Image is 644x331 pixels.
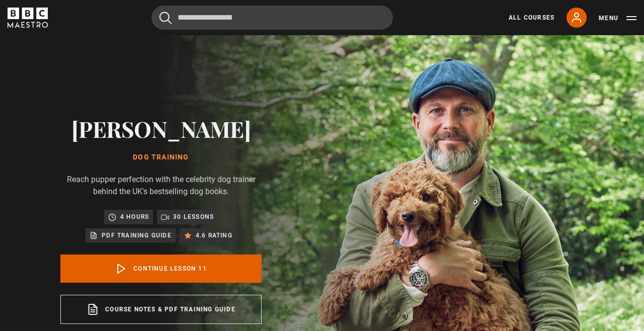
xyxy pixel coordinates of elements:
p: PDF training guide [102,230,172,240]
p: Reach pupper perfection with the celebrity dog trainer behind the UK's bestselling dog books. [60,174,262,198]
h1: Dog Training [60,153,262,161]
svg: BBC Maestro [8,8,48,28]
input: Search [151,6,393,30]
p: 4.6 rating [196,230,232,240]
p: 4 hours [120,212,149,222]
a: Course notes & PDF training guide [60,295,262,324]
button: Toggle navigation [599,13,636,23]
h2: [PERSON_NAME] [60,116,262,141]
p: 30 lessons [173,212,214,222]
a: Continue lesson 11 [60,255,262,283]
button: Submit the search query [159,12,172,24]
a: All Courses [509,13,554,22]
